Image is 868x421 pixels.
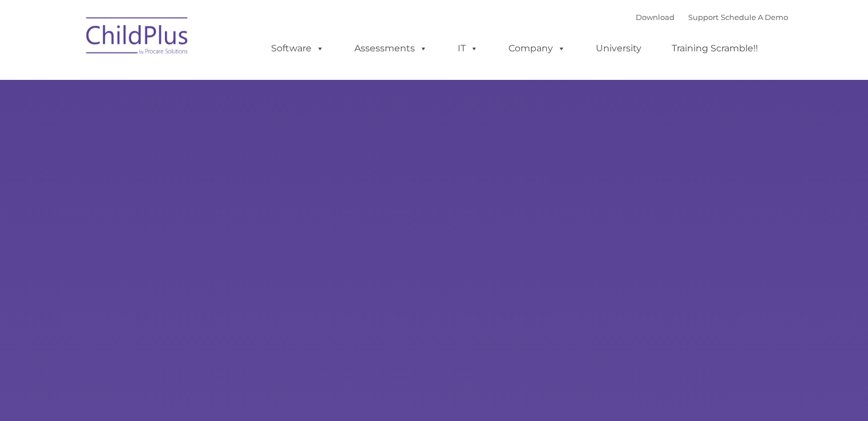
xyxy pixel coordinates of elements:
a: Software [260,37,336,60]
a: IT [446,37,490,60]
img: ChildPlus by Procare Solutions [80,9,195,66]
a: Schedule A Demo [721,13,788,22]
font: | [636,13,788,22]
a: Assessments [343,37,439,60]
a: Training Scramble!! [660,37,769,60]
a: Support [688,13,718,22]
a: University [584,37,653,60]
a: Company [497,37,577,60]
a: Download [636,13,675,22]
